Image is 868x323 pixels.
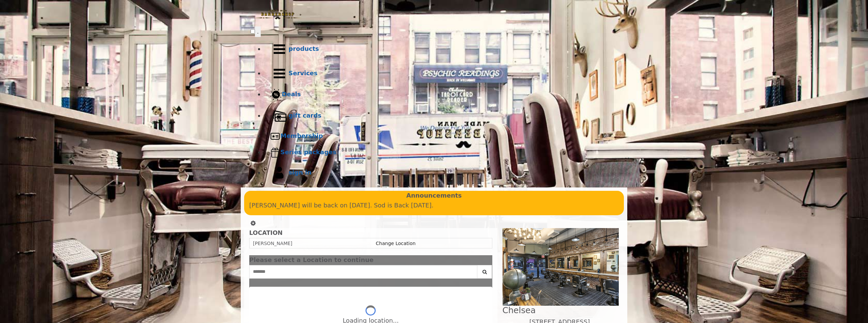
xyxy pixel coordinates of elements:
[270,131,280,141] img: Membership
[482,258,492,262] button: close dialog
[251,29,255,34] input: menu toggle
[280,132,323,139] b: Membership
[282,90,301,98] b: Deals
[270,40,289,58] img: Products
[270,107,289,125] img: Gift cards
[289,69,318,77] b: Services
[264,144,617,161] a: Series packagesSeries packages
[270,147,280,158] img: Series packages
[264,86,617,104] a: DealsDeals
[270,89,282,101] img: Deals
[253,241,292,246] span: [PERSON_NAME]
[264,61,617,86] a: ServicesServices
[502,306,619,315] h2: Chelsea
[255,26,261,37] button: menu toggle
[264,104,617,128] a: Gift cardsgift cards
[280,148,336,156] b: Series packages
[270,64,289,83] img: Services
[376,241,415,246] a: Change Location
[289,45,319,52] b: products
[249,256,374,263] span: Please select a Location to continue
[264,128,617,144] a: MembershipMembership
[249,265,477,279] input: Search Center
[249,229,282,236] b: LOCATION
[264,161,617,185] a: sign insign in
[289,169,312,176] b: sign in
[264,37,617,61] a: Productsproducts
[249,201,619,210] p: [PERSON_NAME] will be back on [DATE]. Sod is Back [DATE].
[270,164,289,182] img: sign in
[406,191,462,201] b: Announcements
[257,28,259,35] span: .
[289,112,321,119] b: gift cards
[251,4,305,25] img: Made Man Barbershop logo
[249,265,492,282] div: Center Select
[481,269,489,274] i: Search button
